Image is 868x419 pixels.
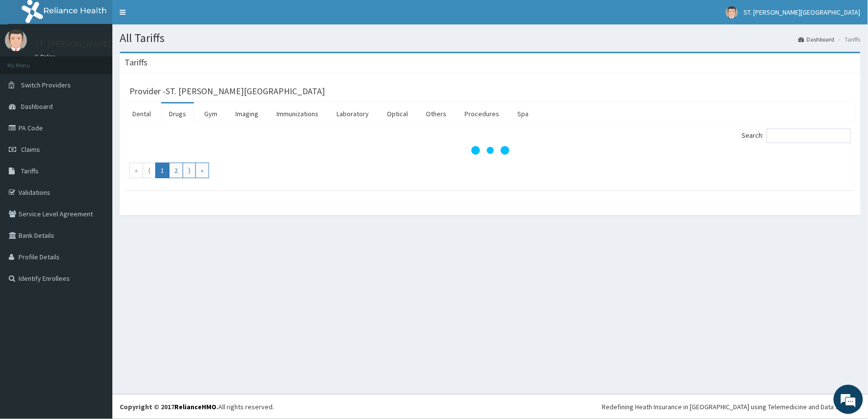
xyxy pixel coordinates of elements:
[169,163,183,178] a: Go to page number 2
[418,104,454,124] a: Others
[329,104,377,124] a: Laboratory
[742,128,851,143] label: Search:
[471,131,510,170] svg: audio-loading
[5,29,27,51] img: User Image
[269,104,326,124] a: Immunizations
[195,163,209,178] a: Go to last page
[125,104,159,124] a: Dental
[183,163,196,178] a: Go to next page
[143,163,156,178] a: Go to previous page
[120,402,218,411] strong: Copyright © 2017 .
[34,53,58,60] a: Online
[21,145,40,154] span: Claims
[129,163,143,178] a: Go to first page
[726,6,738,19] img: User Image
[155,163,169,178] a: Go to page number 1
[161,104,194,124] a: Drugs
[21,102,53,111] span: Dashboard
[379,104,416,124] a: Optical
[228,104,266,124] a: Imaging
[196,104,225,124] a: Gym
[129,87,325,96] h3: Provider - ST. [PERSON_NAME][GEOGRAPHIC_DATA]
[767,128,851,143] input: Search:
[744,8,861,17] span: ST. [PERSON_NAME][GEOGRAPHIC_DATA]
[34,40,192,48] p: ST. [PERSON_NAME][GEOGRAPHIC_DATA]
[174,402,216,411] a: RelianceHMO
[509,104,536,124] a: Spa
[21,81,71,89] span: Switch Providers
[21,167,39,175] span: Tariffs
[125,58,148,67] h3: Tariffs
[602,402,861,412] div: Redefining Heath Insurance in [GEOGRAPHIC_DATA] using Telemedicine and Data Science!
[836,35,861,43] li: Tariffs
[112,394,868,419] footer: All rights reserved.
[120,32,861,44] h1: All Tariffs
[799,35,835,43] a: Dashboard
[457,104,507,124] a: Procedures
